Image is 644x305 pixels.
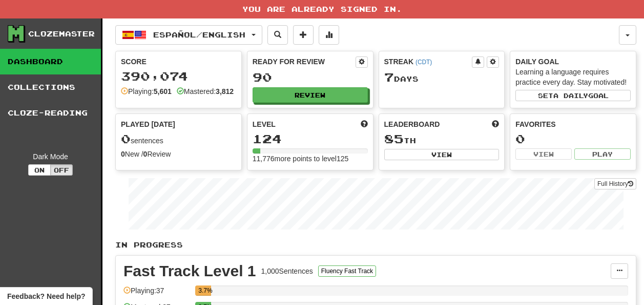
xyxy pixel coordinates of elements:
button: More stats [319,25,339,45]
div: 1,000 Sentences [261,266,313,276]
span: Español / English [153,30,245,39]
button: Search sentences [267,25,288,45]
div: Day s [384,71,500,84]
button: Off [50,164,73,176]
div: Daily Goal [515,56,631,67]
button: Review [253,87,368,103]
p: In Progress [115,240,636,250]
span: Played [DATE] [121,119,175,129]
div: Playing: 37 [123,285,190,302]
strong: 0 [143,150,148,158]
span: Leaderboard [384,119,440,129]
span: 85 [384,131,404,146]
button: On [28,164,51,176]
span: 7 [384,70,394,84]
div: Mastered: [177,86,234,97]
strong: 0 [121,150,125,158]
button: Fluency Fast Track [318,265,376,277]
div: 390,074 [121,70,236,83]
button: Seta dailygoal [515,90,631,101]
div: Playing: [121,86,172,97]
span: Score more points to level up [361,119,368,129]
button: Add sentence to collection [293,25,314,45]
button: Español/English [115,25,262,45]
strong: 3,812 [216,87,234,96]
div: Ready for Review [253,56,356,67]
div: New / Review [121,149,236,159]
span: Level [253,119,276,129]
div: 11,776 more points to level 125 [253,154,368,164]
div: 3.7% [198,285,211,296]
span: Open feedback widget [7,291,85,301]
div: 0 [515,132,631,145]
div: Score [121,56,236,67]
a: (CDT) [416,59,432,66]
span: This week in points, UTC [492,119,499,129]
button: View [515,148,572,160]
div: Fast Track Level 1 [123,263,256,279]
button: View [384,149,500,160]
div: 124 [253,132,368,145]
a: Full History [594,178,636,189]
div: 90 [253,71,368,84]
span: 0 [121,131,131,146]
div: Favorites [515,119,631,129]
div: Clozemaster [28,29,95,39]
strong: 5,601 [154,87,172,96]
div: Dark Mode [8,151,93,162]
div: sentences [121,132,236,146]
button: Play [574,148,631,160]
span: a daily [553,92,588,99]
div: Streak [384,56,472,67]
div: th [384,132,500,146]
div: Learning a language requires practice every day. Stay motivated! [515,67,631,87]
